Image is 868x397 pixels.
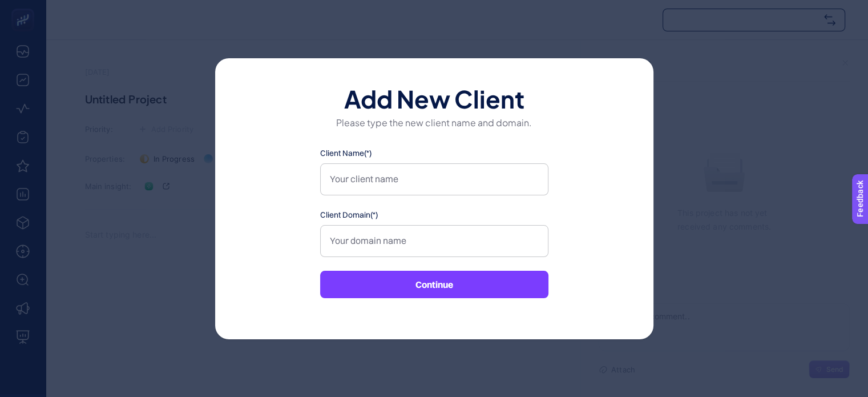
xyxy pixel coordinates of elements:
[252,86,617,109] h1: Add New Client
[252,115,617,129] p: Please type the new client name and domain.
[320,147,548,159] label: Client Name(*)
[320,163,548,195] input: Your client name
[320,271,548,298] button: Continue
[320,209,548,220] label: Client Domain(*)
[7,3,43,13] span: Feedback
[320,225,548,257] input: Your domain name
